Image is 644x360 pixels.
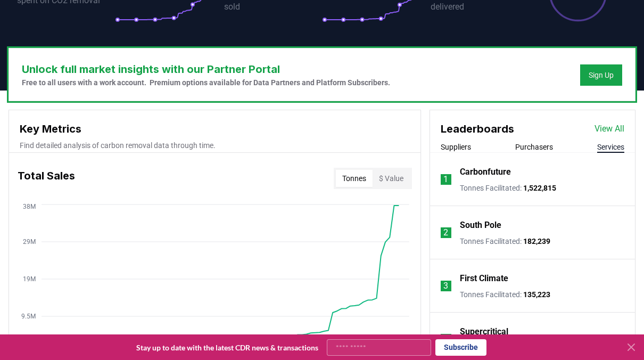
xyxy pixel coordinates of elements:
button: Purchasers [515,142,553,152]
p: 4 [443,333,448,346]
h3: Total Sales [18,168,75,189]
span: 135,223 [523,290,550,299]
p: 2 [443,226,448,239]
tspan: 19M [23,275,36,283]
span: 1,522,815 [523,184,556,192]
a: First Climate [460,272,508,285]
h3: Unlock full market insights with our Partner Portal [22,61,390,77]
p: 1 [443,173,448,186]
button: Sign Up [580,64,622,86]
a: Supercritical [460,325,508,338]
span: 182,239 [523,237,550,246]
a: Carbonfuture [460,166,511,178]
a: South Pole [460,219,501,232]
button: Suppliers [441,142,471,152]
button: Services [597,142,624,152]
p: Free to all users with a work account. Premium options available for Data Partners and Platform S... [22,77,390,88]
h3: Leaderboards [441,121,514,137]
p: Tonnes Facilitated : [460,289,550,300]
p: 3 [443,280,448,292]
tspan: 38M [23,203,36,210]
a: Sign Up [589,70,614,80]
h3: Key Metrics [20,121,410,137]
button: Tonnes [336,170,373,187]
a: View All [595,122,624,135]
p: Find detailed analysis of carbon removal data through time. [20,140,410,151]
tspan: 9.5M [21,313,36,320]
p: Tonnes Facilitated : [460,236,550,247]
tspan: 29M [23,238,36,246]
p: Tonnes Facilitated : [460,183,556,193]
button: $ Value [373,170,410,187]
